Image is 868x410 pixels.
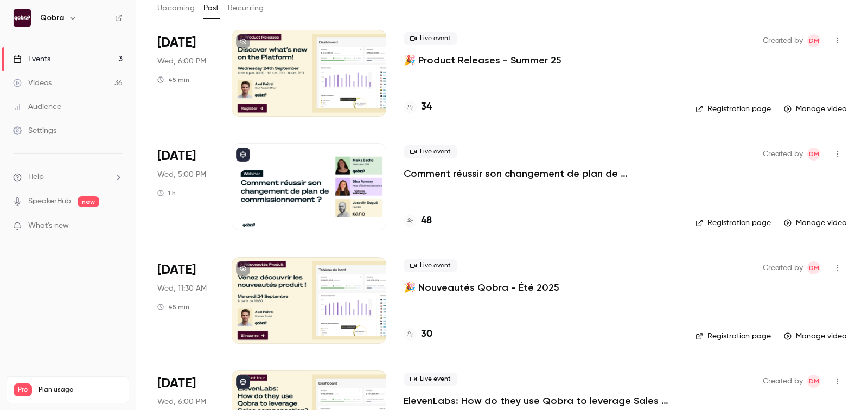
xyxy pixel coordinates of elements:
span: [DATE] [157,34,196,52]
a: Manage video [784,331,846,342]
span: Live event [404,145,457,158]
a: 34 [404,100,432,114]
span: Dylan Manceau [807,34,820,47]
a: Registration page [695,331,771,342]
a: Manage video [784,104,846,114]
a: 🎉 Product Releases - Summer 25 [404,54,561,67]
a: 30 [404,327,432,342]
div: Audience [13,101,61,112]
span: Wed, 5:00 PM [157,169,206,180]
a: Comment réussir son changement de plan de commissionnement ? [404,167,678,180]
a: ElevenLabs: How do they use Qobra to leverage Sales compensation? [404,394,678,407]
span: What's new [28,220,69,232]
img: Qobra [14,9,31,27]
span: Wed, 6:00 PM [157,396,206,407]
span: Wed, 11:30 AM [157,283,207,294]
span: Wed, 6:00 PM [157,56,206,67]
a: Registration page [695,217,771,228]
span: Pro [14,383,32,396]
span: DM [809,34,819,47]
span: Live event [404,373,457,386]
h6: Qobra [40,12,64,23]
a: Registration page [695,104,771,114]
a: SpeakerHub [28,196,71,207]
div: 1 h [157,189,176,197]
div: Videos [13,78,52,88]
span: Dylan Manceau [807,375,820,388]
div: Sep 24 Wed, 6:00 PM (Europe/Paris) [157,30,214,117]
div: 45 min [157,75,189,84]
div: 45 min [157,303,189,311]
a: 48 [404,214,432,228]
span: Created by [763,148,803,161]
span: DM [809,148,819,161]
div: Settings [13,125,56,136]
span: [DATE] [157,375,196,392]
span: Live event [404,32,457,45]
div: Sep 24 Wed, 11:30 AM (Europe/Paris) [157,257,214,344]
li: help-dropdown-opener [13,171,123,183]
a: Manage video [784,217,846,228]
span: Plan usage [39,386,122,394]
span: [DATE] [157,148,196,165]
h4: 34 [421,100,432,114]
span: Help [28,171,44,183]
span: Dylan Manceau [807,148,820,161]
span: Live event [404,259,457,272]
div: Sep 24 Wed, 5:00 PM (Europe/Paris) [157,143,214,230]
a: 🎉 Nouveautés Qobra - Été 2025 [404,281,559,294]
span: new [78,196,99,207]
h4: 30 [421,327,432,342]
span: DM [809,261,819,274]
h4: 48 [421,214,432,228]
span: [DATE] [157,261,196,279]
span: Created by [763,34,803,47]
span: Created by [763,375,803,388]
div: Events [13,54,50,65]
span: Dylan Manceau [807,261,820,274]
span: Created by [763,261,803,274]
span: DM [809,375,819,388]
